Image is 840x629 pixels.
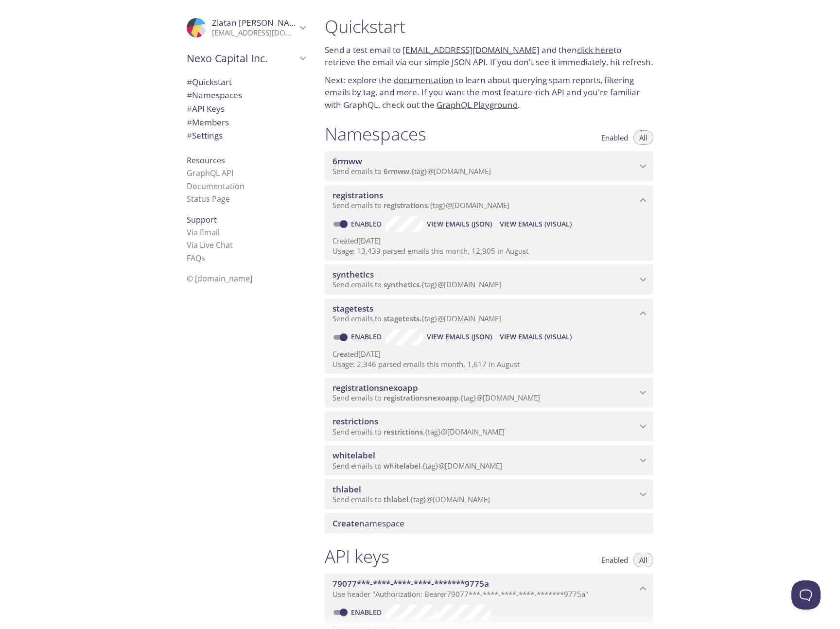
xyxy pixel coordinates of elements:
[332,461,502,471] span: Send emails to . {tag} @[DOMAIN_NAME]
[332,269,374,280] span: synthetics
[332,359,646,369] p: Usage: 2,346 parsed emails this month, 1,617 in August
[427,218,492,230] span: View Emails (JSON)
[179,12,313,44] div: Zlatan Ivanov
[179,129,313,142] div: Team Settings
[332,246,646,256] p: Usage: 13,439 parsed emails this month, 12,905 in August
[201,253,205,263] span: s
[394,74,454,86] a: documentation
[332,280,501,289] span: Send emails to . {tag} @[DOMAIN_NAME]
[325,123,426,145] h1: Namespaces
[384,427,423,437] span: restrictions
[423,329,496,345] button: View Emails (JSON)
[325,479,653,509] div: thlabel namespace
[325,151,653,181] div: 6rmww namespace
[633,130,653,145] button: All
[187,130,223,141] span: Settings
[332,236,646,246] p: Created [DATE]
[187,117,192,128] span: #
[791,580,821,610] iframe: Help Scout Beacon - Open
[577,44,613,55] a: click here
[325,378,653,408] div: registrationsnexoapp namespace
[402,44,540,55] a: [EMAIL_ADDRESS][DOMAIN_NAME]
[427,331,492,343] span: View Emails (JSON)
[325,445,653,475] div: whitelabel namespace
[332,427,505,437] span: Send emails to . {tag} @[DOMAIN_NAME]
[595,553,634,567] button: Enabled
[332,416,378,427] span: restrictions
[384,166,409,176] span: 6rmww
[325,298,653,329] div: stagetests namespace
[595,130,634,145] button: Enabled
[187,103,225,114] span: API Keys
[332,518,404,529] span: namespace
[179,46,313,71] div: Nexo Capital Inc.
[350,608,385,617] a: Enabled
[384,280,420,289] span: synthetics
[332,156,362,167] span: 6rmww
[350,219,385,228] a: Enabled
[332,314,501,323] span: Send emails to . {tag} @[DOMAIN_NAME]
[332,382,418,393] span: registrationsnexoapp
[325,513,653,534] div: Create namespace
[187,181,245,192] a: Documentation
[325,264,653,295] div: synthetics namespace
[332,303,373,314] span: stagetests
[384,393,458,402] span: registrationsnexoapp
[187,273,252,284] span: © [DOMAIN_NAME]
[325,411,653,441] div: restrictions namespace
[384,461,420,471] span: whitelabel
[187,168,233,178] a: GraphQL API
[332,349,646,359] p: Created [DATE]
[332,166,491,176] span: Send emails to . {tag} @[DOMAIN_NAME]
[179,102,313,116] div: API Keys
[332,484,361,495] span: thlabel
[350,332,385,341] a: Enabled
[325,16,653,37] h1: Quickstart
[187,240,233,250] a: Via Live Chat
[212,28,297,38] p: [EMAIL_ADDRESS][DOMAIN_NAME]
[384,314,420,323] span: stagetests
[187,130,192,141] span: #
[212,17,304,28] span: Zlatan [PERSON_NAME]
[423,216,496,232] button: View Emails (JSON)
[187,253,205,263] a: FAQ
[332,190,383,201] span: registrations
[187,76,192,87] span: #
[384,200,428,210] span: registrations
[187,117,229,128] span: Members
[179,88,313,102] div: Namespaces
[187,89,242,101] span: Namespaces
[325,545,389,567] h1: API keys
[187,227,220,238] a: Via Email
[325,185,653,215] div: registrations namespace
[187,155,225,166] span: Resources
[500,218,572,230] span: View Emails (Visual)
[633,553,653,567] button: All
[332,518,359,529] span: Create
[496,329,576,345] button: View Emails (Visual)
[187,76,232,87] span: Quickstart
[325,44,653,69] p: Send a test email to and then to retrieve the email via our simple JSON API. If you don't see it ...
[332,200,509,210] span: Send emails to . {tag} @[DOMAIN_NAME]
[496,216,576,232] button: View Emails (Visual)
[187,214,217,225] span: Support
[187,193,230,204] a: Status Page
[437,99,518,110] a: GraphQL Playground
[179,116,313,129] div: Members
[187,103,192,114] span: #
[179,75,313,89] div: Quickstart
[187,89,192,101] span: #
[332,393,540,402] span: Send emails to . {tag} @[DOMAIN_NAME]
[187,52,297,65] span: Nexo Capital Inc.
